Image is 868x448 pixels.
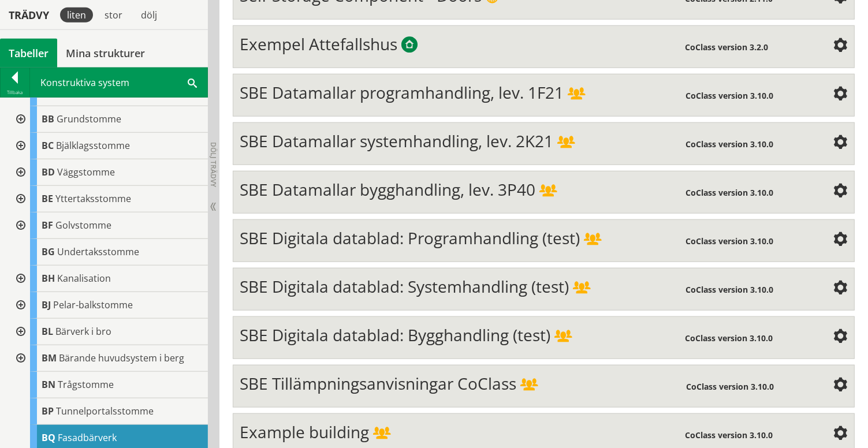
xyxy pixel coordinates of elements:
[188,76,197,88] span: Sök i tabellen
[686,333,773,344] span: CoClass version 3.10.0
[42,219,53,232] span: BF
[554,331,572,344] span: Delad struktur
[834,282,848,296] span: Inställningar
[42,245,55,258] span: BG
[834,379,848,393] span: Inställningar
[240,324,550,346] span: SBE Digitala datablad: Bygghandling (test)
[42,378,55,391] span: BN
[57,39,154,68] a: Mina strukturer
[557,137,575,150] span: Delad struktur
[1,88,29,97] div: Tillbaka
[686,139,773,150] span: CoClass version 3.10.0
[686,381,774,392] span: CoClass version 3.10.0
[57,272,111,285] span: Kanalisation
[240,227,580,249] span: SBE Digitala datablad: Programhandling (test)
[240,81,564,103] span: SBE Datamallar programhandling, lev. 1F21
[2,9,55,21] div: Trädvy
[373,428,390,440] span: Delad struktur
[42,272,55,285] span: BH
[42,298,51,311] span: BJ
[42,192,53,205] span: BE
[584,234,601,247] span: Delad struktur
[98,8,129,23] div: stor
[686,236,773,247] span: CoClass version 3.10.0
[42,325,53,338] span: BL
[834,330,848,344] span: Inställningar
[42,113,54,125] span: BB
[60,8,93,23] div: liten
[55,192,131,205] span: Yttertaksstomme
[240,130,553,152] span: SBE Datamallar systemhandling, lev. 2K21
[42,139,54,152] span: BC
[834,136,848,150] span: Inställningar
[58,378,114,391] span: Trågstomme
[134,8,164,23] div: dölj
[401,38,418,54] span: Byggtjänsts exempelstrukturer
[240,33,397,55] span: Exempel Attefallshus
[42,431,55,444] span: BQ
[240,372,516,394] span: SBE Tillämpningsanvisningar CoClass
[208,142,218,187] span: Dölj trädvy
[834,233,848,247] span: Inställningar
[57,113,121,125] span: Grundstomme
[240,178,535,200] span: SBE Datamallar bygghandling, lev. 3P40
[53,298,133,311] span: Pelar-balkstomme
[834,88,848,102] span: Inställningar
[30,68,207,97] div: Konstruktiva system
[57,166,115,178] span: Väggstomme
[520,379,538,392] span: Delad struktur
[685,42,768,53] span: CoClass version 3.2.0
[686,284,773,295] span: CoClass version 3.10.0
[56,405,154,417] span: Tunnelportalsstomme
[57,245,139,258] span: Undertaksstomme
[55,325,111,338] span: Bärverk i bro
[834,39,848,53] span: Inställningar
[834,185,848,199] span: Inställningar
[568,88,585,101] span: Delad struktur
[240,275,569,297] span: SBE Digitala datablad: Systemhandling (test)
[573,282,590,295] span: Delad struktur
[834,427,848,441] span: Inställningar
[686,187,773,198] span: CoClass version 3.10.0
[59,352,184,364] span: Bärande huvudsystem i berg
[55,219,111,232] span: Golvstomme
[42,405,54,417] span: BP
[42,166,55,178] span: BD
[58,431,117,444] span: Fasadbärverk
[539,185,557,198] span: Delad struktur
[686,90,773,101] span: CoClass version 3.10.0
[42,352,57,364] span: BM
[685,430,773,440] span: CoClass version 3.10.0
[56,139,130,152] span: Bjälklagsstomme
[240,421,369,443] span: Example building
